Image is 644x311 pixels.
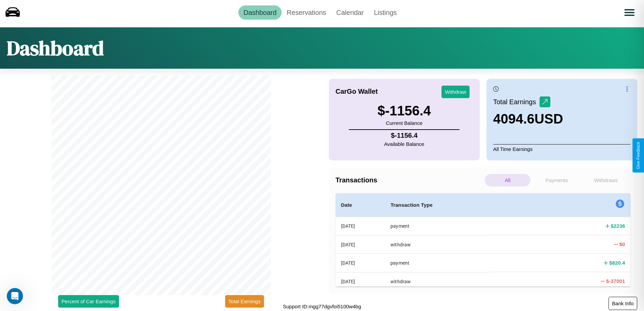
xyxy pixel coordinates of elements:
[336,176,483,184] h4: Transactions
[385,217,490,236] th: payment
[385,235,490,253] th: withdraw
[385,254,490,272] th: payment
[336,272,385,290] th: [DATE]
[442,86,470,98] button: Withdraw
[336,88,378,95] h4: CarGo Wallet
[534,174,579,186] p: Payments
[390,201,485,209] h4: Transaction Type
[336,254,385,272] th: [DATE]
[369,5,402,20] a: Listings
[583,174,629,186] p: Withdraws
[225,295,264,308] button: Total Earnings
[7,34,104,62] h1: Dashboard
[606,277,625,285] h4: $ -37001
[620,3,639,22] button: Open menu
[384,139,424,149] p: Available Balance
[384,132,424,139] h4: $ -1156.4
[609,297,637,310] button: Bank Info
[636,142,641,169] div: Give Feedback
[378,118,431,128] p: Current Balance
[493,144,630,154] p: All Time Earnings
[493,96,540,108] p: Total Earnings
[619,241,625,248] h4: $ 0
[58,295,119,308] button: Percent of Car Earnings
[7,288,23,304] iframe: Intercom live chat
[336,217,385,236] th: [DATE]
[385,272,490,290] th: withdraw
[493,111,563,127] h3: 4094.6 USD
[609,259,625,266] h4: $ 820.4
[331,5,369,20] a: Calendar
[238,5,282,20] a: Dashboard
[336,235,385,253] th: [DATE]
[485,174,530,186] p: All
[378,103,431,118] h3: $ -1156.4
[282,5,331,20] a: Reservations
[341,201,380,209] h4: Date
[283,302,361,311] p: Support ID: mgg77dgvfoi5100w4bg
[611,222,625,229] h4: $ 2236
